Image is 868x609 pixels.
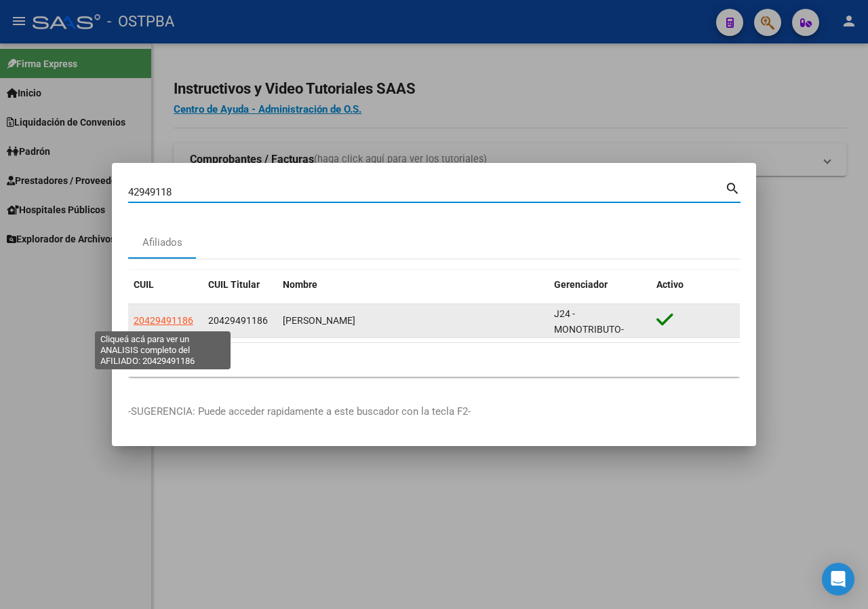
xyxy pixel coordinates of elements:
[822,563,854,595] div: Open Intercom Messenger
[128,343,740,377] div: 1 total
[128,270,203,299] datatable-header-cell: CUIL
[277,270,549,299] datatable-header-cell: Nombre
[134,315,193,326] span: 20429491186
[725,179,741,196] mat-icon: search
[549,270,651,299] datatable-header-cell: Gerenciador
[554,279,608,290] span: Gerenciador
[208,315,268,326] span: 20429491186
[142,235,182,251] div: Afiliados
[283,279,317,290] span: Nombre
[283,313,543,329] div: [PERSON_NAME]
[208,279,260,290] span: CUIL Titular
[134,279,154,290] span: CUIL
[203,270,277,299] datatable-header-cell: CUIL Titular
[554,308,633,365] span: J24 - MONOTRIBUTO-IGUALDAD SALUD-PRENSA
[128,404,740,420] p: -SUGERENCIA: Puede acceder rapidamente a este buscador con la tecla F2-
[656,279,684,290] span: Activo
[651,270,740,299] datatable-header-cell: Activo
